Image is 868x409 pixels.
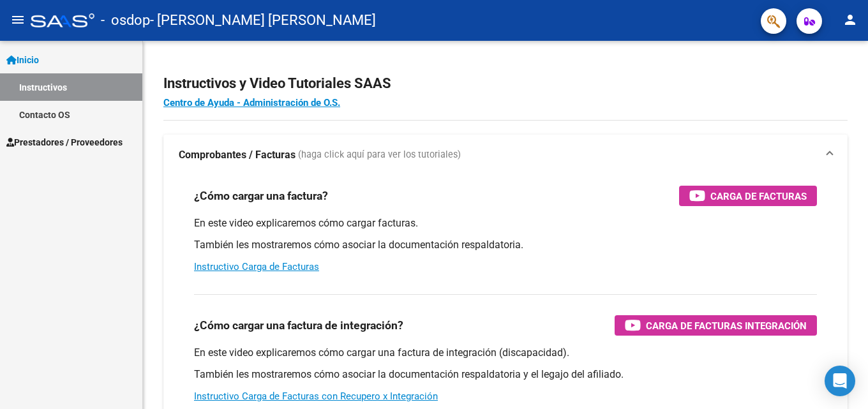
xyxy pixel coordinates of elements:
[150,6,376,34] span: - [PERSON_NAME] [PERSON_NAME]
[710,188,807,204] span: Carga de Facturas
[6,135,123,149] span: Prestadores / Proveedores
[163,71,848,96] h2: Instructivos y Video Tutoriales SAAS
[646,318,807,334] span: Carga de Facturas Integración
[194,368,817,382] p: También les mostraremos cómo asociar la documentación respaldatoria y el legajo del afiliado.
[615,315,817,336] button: Carga de Facturas Integración
[194,187,328,205] h3: ¿Cómo cargar una factura?
[298,148,461,162] span: (haga click aquí para ver los tutoriales)
[163,97,340,108] a: Centro de Ayuda - Administración de O.S.
[194,346,817,360] p: En este video explicaremos cómo cargar una factura de integración (discapacidad).
[10,12,26,27] mat-icon: menu
[101,6,150,34] span: - osdop
[825,366,855,396] div: Open Intercom Messenger
[194,238,817,252] p: También les mostraremos cómo asociar la documentación respaldatoria.
[179,148,296,162] strong: Comprobantes / Facturas
[679,186,817,206] button: Carga de Facturas
[842,12,858,27] mat-icon: person
[194,316,403,334] h3: ¿Cómo cargar una factura de integración?
[6,53,39,67] span: Inicio
[163,135,848,175] mat-expansion-panel-header: Comprobantes / Facturas (haga click aquí para ver los tutoriales)
[194,261,319,272] a: Instructivo Carga de Facturas
[194,390,438,402] a: Instructivo Carga de Facturas con Recupero x Integración
[194,216,817,230] p: En este video explicaremos cómo cargar facturas.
